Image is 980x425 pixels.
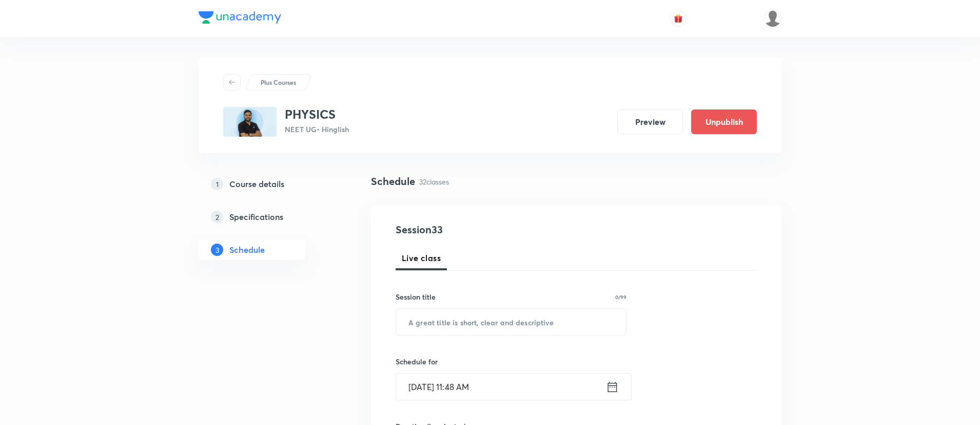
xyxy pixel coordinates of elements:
h4: Session 33 [396,222,583,237]
p: NEET UG • Hinglish [285,124,349,135]
p: 0/99 [615,294,626,300]
img: Shahrukh Ansari [764,10,781,27]
h4: Schedule [371,174,415,189]
button: Unpublish [691,109,757,134]
h5: Course details [229,178,284,190]
img: Company Logo [199,11,281,24]
p: 2 [211,211,223,223]
img: avatar [674,14,683,23]
p: 32 classes [419,176,449,187]
p: 3 [211,244,223,256]
a: 1Course details [199,174,338,194]
a: 2Specifications [199,207,338,227]
button: avatar [670,10,687,27]
h3: PHYSICS [285,107,349,122]
p: Plus Courses [261,78,296,87]
h6: Session title [396,291,436,302]
span: Live class [402,252,441,264]
p: 1 [211,178,223,190]
img: CB3F58B8-036A-464B-80E2-D59E4BD02B1D_plus.png [223,107,277,137]
h5: Specifications [229,211,283,223]
button: Preview [617,109,683,134]
a: Company Logo [199,11,281,26]
h5: Schedule [229,244,265,256]
h6: Schedule for [396,356,626,367]
input: A great title is short, clear and descriptive [396,309,626,335]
